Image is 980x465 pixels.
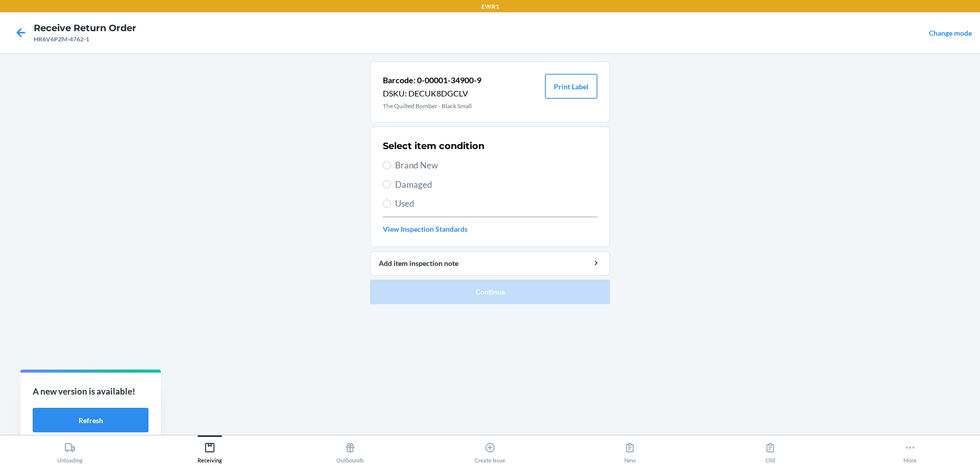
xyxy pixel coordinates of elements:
button: Outbounds [280,435,420,463]
span: Brand New [395,159,597,172]
p: The Quilted Bomber - Black Small [383,102,481,111]
p: EWR1 [481,2,499,11]
h2: Select item condition [383,139,484,153]
div: Receiving [198,438,222,463]
button: Old [700,435,840,463]
div: Add item inspection note [379,258,601,268]
button: Continue [370,280,610,304]
button: Receiving [140,435,280,463]
p: Barcode: 0-00001-34900-9 [383,74,481,86]
input: Damaged [383,180,391,188]
div: New [624,438,636,463]
button: More [840,435,980,463]
button: Create Issue [420,435,560,463]
button: Print Label [545,74,597,99]
div: More [903,438,917,463]
a: Change mode [929,29,972,37]
div: Outbounds [336,438,364,463]
span: Damaged [395,178,597,191]
button: New [560,435,700,463]
a: View Inspection Standards [383,224,597,234]
h4: Receive Return Order [34,21,136,35]
button: Add item inspection note [370,251,610,276]
div: HR6V6PZM-4762-1 [34,35,136,44]
div: Create Issue [475,438,505,463]
button: Refresh [33,408,149,432]
div: Old [765,438,776,463]
input: Used [383,200,391,208]
div: Unloading [57,438,83,463]
input: Brand New [383,161,391,169]
p: DSKU: DECUK8DGCLV [383,87,481,100]
span: Used [395,197,597,210]
p: A new version is available! [33,385,149,398]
